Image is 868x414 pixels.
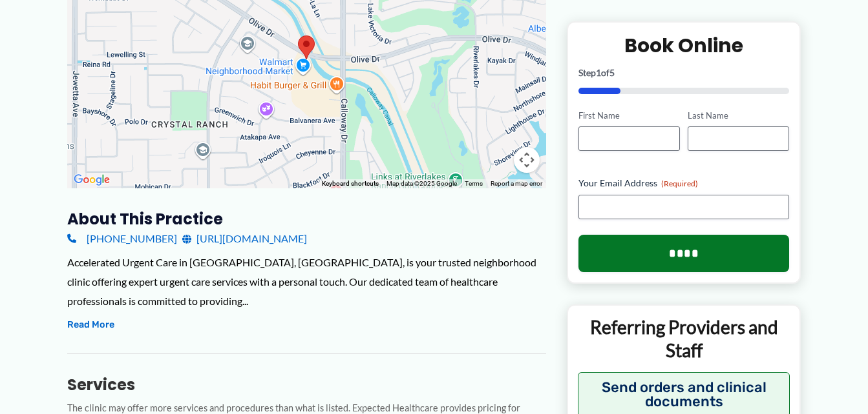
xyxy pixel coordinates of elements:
button: Map camera controls [514,147,540,173]
h3: About this practice [67,209,546,229]
p: Referring Providers and Staff [578,315,790,362]
span: 1 [596,66,601,77]
h3: Services [67,375,546,395]
h2: Book Online [578,32,790,57]
label: Your Email Address [578,177,790,190]
a: [URL][DOMAIN_NAME] [182,229,307,248]
a: Open this area in Google Maps (opens a new window) [70,172,113,188]
div: Accelerated Urgent Care in [GEOGRAPHIC_DATA], [GEOGRAPHIC_DATA], is your trusted neighborhood cli... [67,253,546,310]
label: Last Name [688,109,789,121]
span: (Required) [661,179,698,188]
a: Report a map error [491,180,542,187]
span: Map data ©2025 Google [386,180,457,187]
a: [PHONE_NUMBER] [67,229,177,248]
button: Read More [67,317,114,333]
img: Google [70,172,113,188]
label: First Name [578,109,680,121]
p: Step of [578,68,790,77]
button: Keyboard shortcuts [322,179,379,188]
a: Terms (opens in new tab) [465,180,483,187]
span: 5 [609,66,615,77]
